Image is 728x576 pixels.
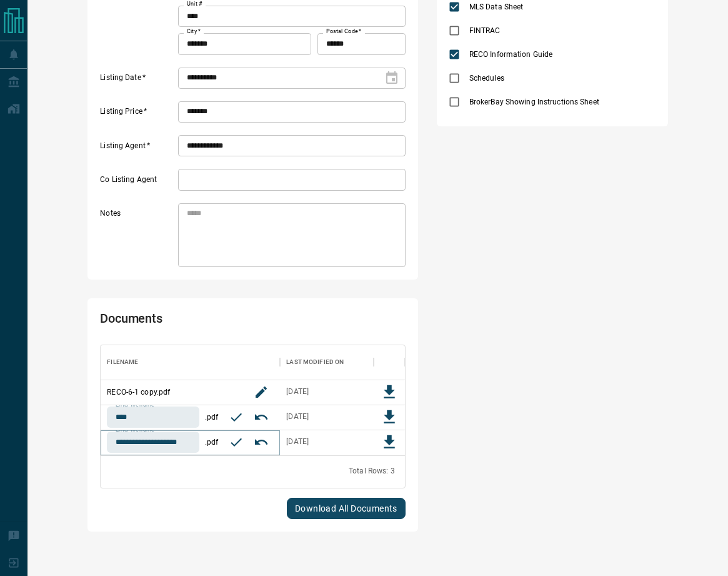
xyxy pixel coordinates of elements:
span: RECO Information Guide [466,49,556,60]
label: Co Listing Agent [100,174,175,191]
div: Oct 14, 2025 [286,437,309,447]
div: Total Rows: 3 [349,466,395,477]
span: FINTRAC [466,25,504,36]
div: Last Modified On [286,345,344,380]
button: rename button [249,380,274,405]
div: Oct 14, 2025 [286,387,309,397]
label: Enter file name [116,401,154,409]
p: RECO-6-1 copy.pdf [107,387,170,398]
div: Filename [107,345,138,380]
button: Download All Documents [287,498,406,519]
label: Notes [100,208,175,267]
button: cancel rename button [249,405,274,430]
p: .pdf [205,437,218,448]
label: Enter file name [116,426,154,434]
h2: Documents [100,311,283,332]
div: Oct 14, 2025 [286,412,309,422]
button: confirm rename button [224,430,249,455]
label: Listing Date [100,73,175,89]
div: Filename [101,345,280,380]
button: cancel rename button [249,430,274,455]
button: confirm rename button [224,405,249,430]
div: Last Modified On [280,345,374,380]
span: MLS Data Sheet [466,1,527,13]
label: City [187,28,201,36]
label: Listing Agent [100,141,175,157]
span: BrokerBay Showing Instructions Sheet [466,96,602,108]
button: Download File [377,430,402,455]
label: Postal Code [326,28,361,36]
span: Schedules [466,73,507,84]
button: Download File [377,380,402,405]
button: Download File [377,405,402,430]
label: Listing Price [100,106,175,123]
p: .pdf [205,412,218,423]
